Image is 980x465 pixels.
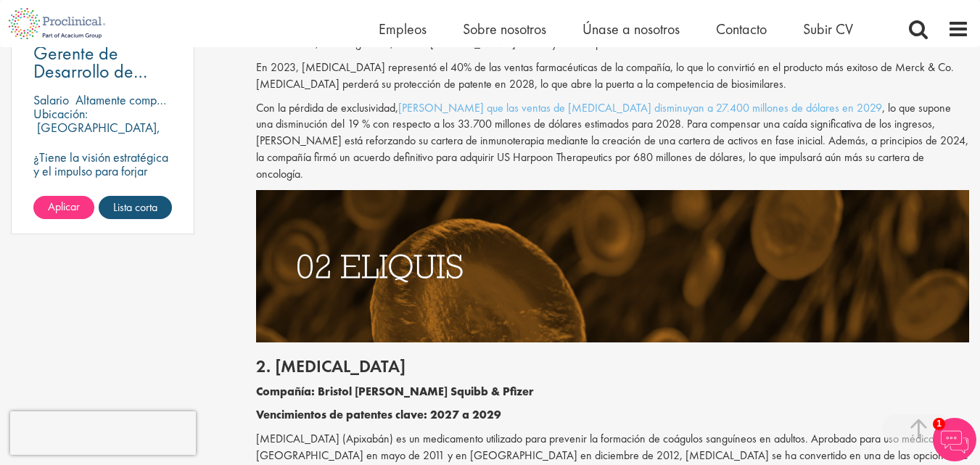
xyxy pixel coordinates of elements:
a: Aplicar [33,196,94,219]
a: Sobre nosotros [463,20,546,38]
a: Empleos [379,20,427,38]
font: Aplicar [48,199,80,214]
a: Contacto [716,20,767,38]
font: Altamente competitivo [75,91,187,108]
font: 1 [936,419,942,429]
font: [GEOGRAPHIC_DATA], [GEOGRAPHIC_DATA] [33,119,160,149]
font: En 2023, [MEDICAL_DATA] representó el 40% de las ventas farmacéuticas de la compañía, lo que lo c... [256,59,954,91]
a: Gerente de Desarrollo de Negocios [33,44,172,81]
font: Ubicación: [33,105,88,122]
font: Salario [33,91,69,108]
img: Chatbot [933,418,976,461]
font: Vencimientos de patentes clave: 2027 a 2029 [256,407,501,422]
font: 2. [MEDICAL_DATA] [256,355,405,377]
a: Únase a nosotros [582,20,680,38]
font: Compañía: Bristol [PERSON_NAME] Squibb & Pfizer [256,384,534,399]
a: Lista corta [99,196,172,219]
a: [PERSON_NAME] que las ventas de [MEDICAL_DATA] disminuyan a 27.400 millones de dólares en 2029 [398,100,882,115]
img: Medicamentos con patentes próximas a expirar Eliquis [256,190,969,342]
font: Con la pérdida de exclusividad, [256,100,398,115]
a: Subir CV [803,20,853,38]
font: Gerente de Desarrollo de Negocios [33,41,147,102]
font: , lo que supone una disminución del 19 % con respecto a los 33.700 millones de dólares estimados ... [256,100,968,181]
iframe: reCAPTCHA [10,411,196,455]
font: Lista corta [113,199,157,215]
